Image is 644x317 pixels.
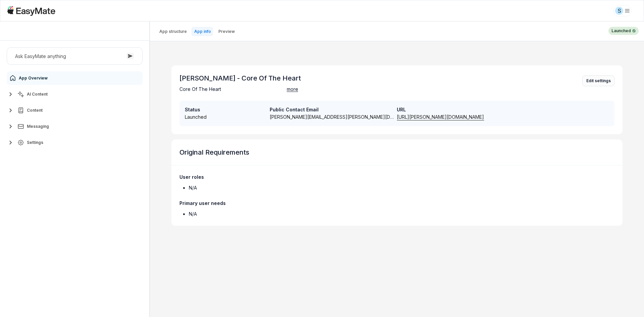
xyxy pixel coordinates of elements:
[7,71,143,85] a: App Overview
[218,29,235,34] p: Preview
[7,88,143,101] button: AI Content
[185,106,270,113] p: Status
[27,92,48,97] span: AI Content
[27,140,43,145] span: Settings
[27,124,49,129] span: Messaging
[270,106,397,113] p: Public Contact Email
[189,184,614,192] p: N/A
[27,108,43,113] span: Content
[7,104,143,117] button: Content
[611,28,631,34] p: Launched
[194,29,211,34] p: App info
[179,73,301,83] p: [PERSON_NAME] - Core Of The Heart
[270,113,397,121] p: [PERSON_NAME][EMAIL_ADDRESS][PERSON_NAME][DOMAIN_NAME]
[189,210,614,218] p: N/A
[397,106,609,113] p: URL
[287,86,298,93] span: more
[7,120,143,133] button: Messaging
[159,29,187,34] p: App structure
[397,114,484,120] a: [URL][PERSON_NAME][DOMAIN_NAME]
[615,7,623,15] div: S
[7,136,143,149] button: Settings
[179,200,614,207] p: Primary user needs
[185,113,270,121] p: Launched
[19,75,48,81] span: App Overview
[179,86,287,93] p: Core Of The Heart
[582,75,614,86] button: Edit settings
[179,148,249,157] p: Original Requirements
[7,47,143,65] button: Ask EasyMate anything
[179,173,614,181] p: User roles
